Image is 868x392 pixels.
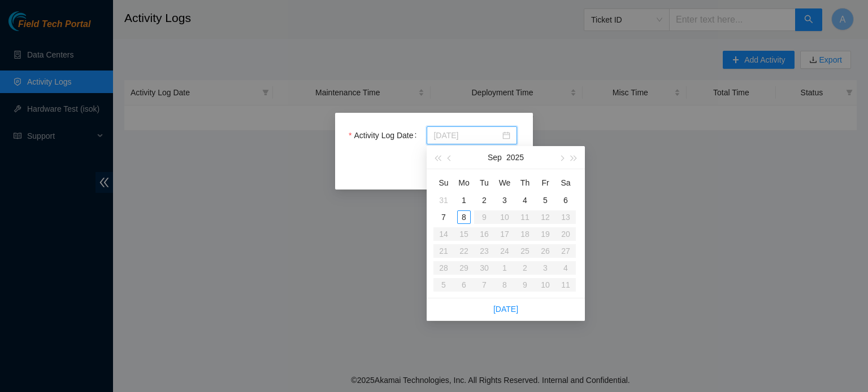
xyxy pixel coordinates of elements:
[454,192,474,209] td: 2025-09-01
[433,209,454,226] td: 2025-09-07
[539,193,552,207] div: 5
[474,174,494,192] th: Tu
[493,305,518,314] a: [DATE]
[555,192,576,209] td: 2025-09-06
[478,193,491,207] div: 2
[457,210,471,224] div: 8
[518,193,532,207] div: 4
[498,193,511,207] div: 3
[515,174,535,192] th: Th
[433,129,500,142] input: Activity Log Date
[535,192,555,209] td: 2025-09-05
[488,146,502,169] button: Sep
[474,192,494,209] td: 2025-09-02
[349,126,421,144] label: Activity Log Date
[559,193,572,207] div: 6
[555,174,576,192] th: Sa
[454,174,474,192] th: Mo
[454,209,474,226] td: 2025-09-08
[433,174,454,192] th: Su
[437,193,450,207] div: 31
[515,192,535,209] td: 2025-09-04
[506,146,524,169] button: 2025
[433,192,454,209] td: 2025-08-31
[535,174,555,192] th: Fr
[437,210,450,224] div: 7
[494,174,515,192] th: We
[494,192,515,209] td: 2025-09-03
[457,193,471,207] div: 1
